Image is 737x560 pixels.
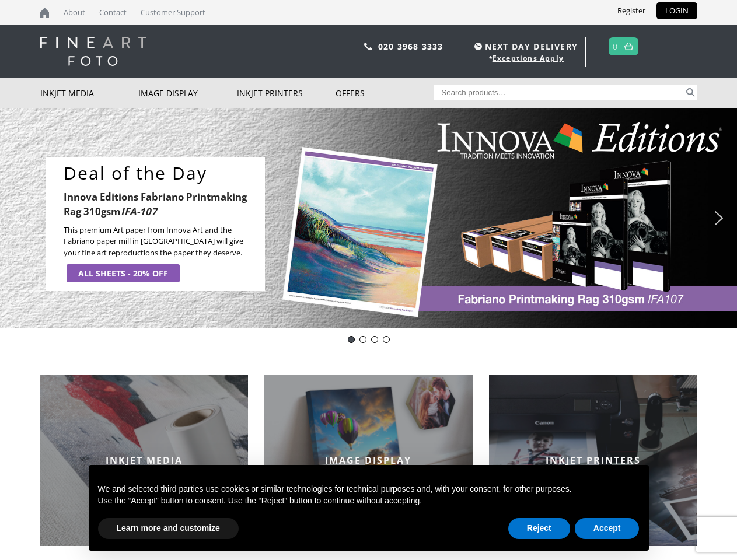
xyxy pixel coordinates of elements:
button: Accept [575,518,640,539]
b: Innova Editions Fabriano Printmaking Rag 310gsm [64,190,247,218]
button: Search [684,85,697,100]
i: IFA-107 [121,205,157,218]
p: We and selected third parties use cookies or similar technologies for technical purposes and, wit... [98,484,640,495]
span: NEXT DAY DELIVERY [471,40,578,53]
a: Offers [336,78,434,108]
div: Deal of the Day- Innova Editions IFA107 [348,336,355,343]
h2: INKJET MEDIA [40,454,249,467]
img: phone.svg [364,43,372,50]
a: Inkjet Media [40,78,139,108]
a: Deal of the Day [64,163,259,184]
img: next arrow [710,209,728,228]
a: Inkjet Printers [237,78,336,108]
p: Use the “Accept” button to consent. Use the “Reject” button to continue without accepting. [98,495,640,507]
a: 0 [613,38,618,55]
input: Search products… [434,85,684,100]
button: Learn more and customize [98,518,239,539]
a: LOGIN [656,2,697,19]
div: Choose slide to display. [345,334,392,345]
h2: INKJET PRINTERS [489,454,697,467]
div: Innova Editions IFA11 [359,336,366,343]
a: Exceptions Apply [493,53,564,63]
img: basket.svg [624,43,633,50]
img: time.svg [474,43,482,50]
div: Notice [79,456,658,560]
div: Deal of the DayInnova Editions Fabriano Printmaking Rag 310gsmIFA-107 This premium Art paper from... [46,157,265,292]
a: ALL SHEETS - 20% OFF [67,264,180,282]
a: Register [609,2,654,19]
img: previous arrow [9,209,27,228]
div: ALL SHEETS - 20% OFF [78,267,168,279]
h2: IMAGE DISPLAY [264,454,473,467]
div: pinch book [383,336,390,343]
div: Innova-general [371,336,378,343]
img: logo-white.svg [40,37,146,66]
a: Image Display [138,78,237,108]
button: Reject [508,518,570,539]
a: 020 3968 3333 [378,41,443,52]
p: This premium Art paper from Innova Art and the Fabriano paper mill in [GEOGRAPHIC_DATA] will give... [64,225,256,259]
